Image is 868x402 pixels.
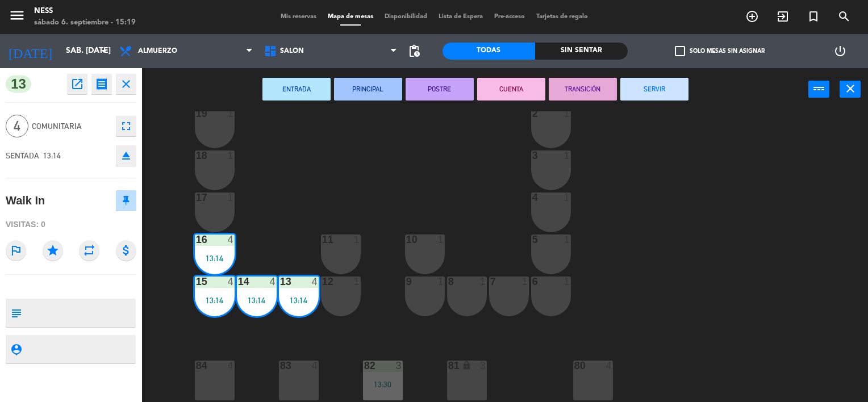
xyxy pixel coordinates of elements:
[6,115,28,137] span: 4
[280,47,304,55] span: SALON
[262,78,331,101] button: ENTRADA
[238,277,239,287] div: 14
[479,361,486,371] div: 3
[353,277,360,287] div: 1
[9,7,26,24] i: menu
[564,192,570,203] div: 1
[406,277,407,287] div: 9
[675,46,685,56] span: check_box_outline_blank
[43,151,61,160] span: 13:14
[6,151,39,160] span: SENTADA
[521,277,528,287] div: 1
[70,77,84,91] i: open_in_new
[322,235,323,245] div: 11
[311,277,318,287] div: 4
[549,78,617,101] button: TRANSICIÓN
[406,235,407,245] div: 10
[10,307,22,319] i: subject
[776,10,790,23] i: exit_to_app
[311,361,318,371] div: 4
[535,43,628,60] div: Sin sentar
[532,192,533,203] div: 4
[620,78,688,101] button: SERVIR
[279,296,319,304] div: 13:14
[448,277,449,287] div: 8
[334,78,402,101] button: PRINCIPAL
[227,235,234,245] div: 4
[437,277,444,287] div: 1
[437,235,444,245] div: 1
[91,74,112,94] button: receipt
[6,76,31,93] span: 13
[837,10,851,23] i: search
[6,240,26,261] i: outlined_flag
[275,14,322,20] span: Mis reservas
[116,74,136,94] button: close
[564,235,570,245] div: 1
[433,14,489,20] span: Lista de Espera
[532,108,533,119] div: 2
[227,277,234,287] div: 4
[227,192,234,203] div: 1
[227,108,234,119] div: 1
[9,7,26,28] button: menu
[119,77,133,91] i: close
[531,14,594,20] span: Tarjetas de regalo
[119,119,133,133] i: fullscreen
[606,361,612,371] div: 4
[116,116,136,136] button: fullscreen
[406,78,474,101] button: POSTRE
[462,361,471,370] i: lock
[532,235,533,245] div: 5
[34,17,136,28] div: sábado 6. septiembre - 15:19
[448,361,449,371] div: 81
[745,10,759,23] i: add_circle_outline
[34,6,136,17] div: Ness
[6,191,45,210] div: Walk In
[364,361,365,371] div: 82
[269,277,276,287] div: 4
[407,44,421,58] span: pending_actions
[195,296,235,304] div: 13:14
[138,47,177,55] span: Almuerzo
[119,149,133,162] i: eject
[675,46,765,56] label: Solo mesas sin asignar
[10,343,22,355] i: person_pin
[564,108,570,119] div: 1
[443,43,535,60] div: Todas
[79,240,99,261] i: repeat
[237,296,277,304] div: 13:14
[95,77,108,91] i: receipt
[808,81,829,98] button: power_input
[353,235,360,245] div: 1
[363,380,403,388] div: 13:30
[116,145,136,166] button: eject
[477,78,545,101] button: CUENTA
[564,277,570,287] div: 1
[227,361,234,371] div: 4
[564,150,570,161] div: 1
[489,14,531,20] span: Pre-acceso
[32,120,110,133] span: COMUNITARIA
[322,277,323,287] div: 12
[479,277,486,287] div: 1
[116,240,136,261] i: attach_money
[395,361,402,371] div: 3
[43,240,63,261] i: star
[6,215,136,235] div: Visitas: 0
[322,14,379,20] span: Mapa de mesas
[812,82,826,95] i: power_input
[490,277,491,287] div: 7
[97,44,111,58] i: arrow_drop_down
[833,44,847,58] i: power_settings_new
[67,74,87,94] button: open_in_new
[844,82,857,95] i: close
[379,14,433,20] span: Disponibilidad
[280,277,281,287] div: 13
